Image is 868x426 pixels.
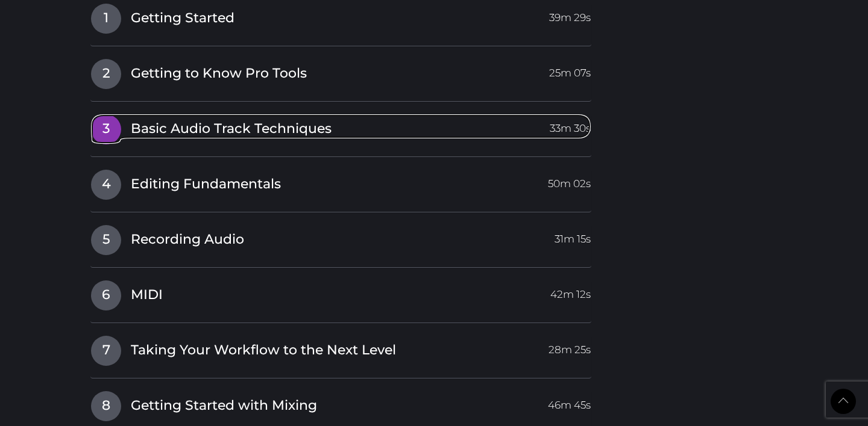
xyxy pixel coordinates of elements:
span: 28m 25s [549,336,591,357]
span: Basic Audio Track Techniques [131,120,332,138]
span: 1 [91,4,121,34]
span: Editing Fundamentals [131,175,281,194]
span: Taking Your Workflow to the Next Level [131,341,396,360]
a: 6MIDI42m 12s [90,280,591,305]
a: 2Getting to Know Pro Tools25m 07s [90,58,591,84]
a: 7Taking Your Workflow to the Next Level28m 25s [90,335,591,360]
span: 33m 30s [550,114,591,136]
span: 25m 07s [549,59,591,81]
span: 31m 15s [555,225,591,247]
span: 50m 02s [548,170,591,191]
span: Getting Started with Mixing [131,397,317,415]
a: 4Editing Fundamentals50m 02s [90,169,591,194]
span: Recording Audio [131,230,244,249]
span: 7 [91,336,121,366]
span: 42m 12s [550,280,591,302]
span: 8 [91,391,121,421]
a: 1Getting Started39m 29s [90,3,591,28]
a: 8Getting Started with Mixing46m 45s [90,390,591,416]
span: 6 [91,280,121,310]
a: 5Recording Audio31m 15s [90,224,591,250]
span: Getting Started [131,9,234,28]
span: 3 [91,114,121,144]
span: 4 [91,170,121,200]
span: 46m 45s [548,391,591,413]
span: MIDI [131,286,163,304]
span: 5 [91,225,121,255]
span: 39m 29s [549,4,591,25]
span: 2 [91,59,121,89]
a: 3Basic Audio Track Techniques33m 30s [90,114,591,139]
span: Getting to Know Pro Tools [131,64,307,83]
a: Back to Top [831,389,856,414]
